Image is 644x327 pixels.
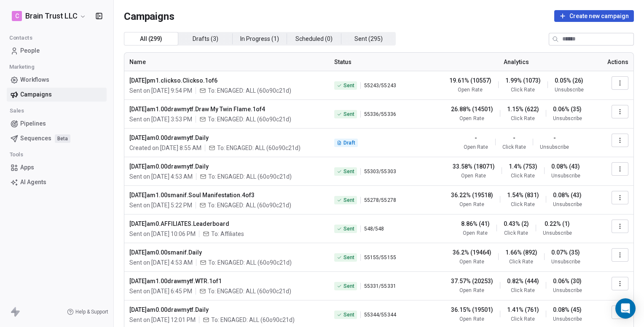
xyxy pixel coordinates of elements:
span: [DATE]am0.00drawmytf.Daily [129,162,324,171]
span: Open Rate [459,115,484,122]
span: To: ENGAGED: ALL (60o90c21d) [208,287,291,295]
span: 1.54% (831) [507,191,539,199]
a: Campaigns [7,88,107,102]
span: 33.58% (18071) [453,162,495,171]
span: 0.06% (35) [553,105,582,113]
span: Draft [343,139,355,146]
span: Sent [343,111,354,118]
span: C [15,12,19,20]
span: [DATE]am0.00drawmytf.Daily [129,134,324,142]
span: 55336 / 55336 [364,111,396,118]
span: Pipelines [20,119,46,128]
span: To: ENGAGED: ALL (60o90c21d) [217,144,301,152]
span: 55344 / 55344 [364,311,396,318]
span: 0.08% (45) [553,306,582,314]
span: Unsubscribe [540,144,569,150]
a: SequencesBeta [7,131,107,145]
span: 0.06% (30) [553,277,582,285]
span: Open Rate [459,287,484,294]
span: Click Rate [509,258,533,265]
span: Sent on [DATE] 4:53 AM [129,258,193,267]
span: Click Rate [511,172,534,179]
span: [DATE]am1.00drawmytf.WTR.1of1 [129,277,324,285]
span: Open Rate [464,144,488,150]
span: Unsubscribe [555,86,584,93]
span: To: Affiliates [211,230,244,238]
span: [DATE]pm1.clickso.Clickso.1of6 [129,76,324,85]
span: Sent ( 295 ) [354,35,383,43]
span: Sent on [DATE] 5:22 PM [129,201,192,209]
span: Sent [343,283,354,289]
span: Created on [DATE] 8:55 AM [129,144,201,152]
span: Sent [343,225,354,232]
button: CBrain Trust LLC [10,9,88,23]
span: Unsubscribe [553,316,582,322]
span: Drafts ( 3 ) [193,35,218,43]
span: Sent [343,82,354,89]
span: Click Rate [511,316,534,322]
span: 1.66% (892) [505,248,537,257]
span: 0.08% (43) [551,162,580,171]
span: Click Rate [504,230,528,236]
span: Sent on [DATE] 9:54 PM [129,86,192,95]
span: 0.43% (2) [504,220,529,228]
span: 37.57% (20253) [451,277,493,285]
span: Click Rate [511,287,534,294]
span: Sent on [DATE] 12:01 PM [129,316,196,324]
span: Click Rate [502,144,526,150]
span: Open Rate [459,201,484,208]
th: Name [124,53,329,71]
span: Beta [55,134,70,143]
span: Brain Trust LLC [25,11,78,21]
span: Sent [343,311,354,318]
span: Unsubscribe [553,115,582,122]
span: To: ENGAGED: ALL (60o90c21d) [208,172,292,181]
span: In Progress ( 1 ) [240,35,279,43]
span: Click Rate [511,86,534,93]
span: Sent [343,197,354,204]
span: 55331 / 55331 [364,283,396,289]
span: Unsubscribe [551,172,580,179]
span: 1.99% (1073) [505,76,541,85]
span: 55243 / 55243 [364,82,396,89]
span: 1.4% (753) [509,162,537,171]
span: Scheduled ( 0 ) [295,35,333,43]
span: Click Rate [511,115,534,122]
span: To: ENGAGED: ALL (60o90c21d) [208,201,291,209]
span: Tools [6,148,27,161]
button: Create new campaign [554,10,634,22]
span: AI Agents [20,178,46,187]
a: People [7,44,107,58]
span: - [475,134,477,142]
span: [DATE]am1.00drawmytf.Draw My Twin Flame.1of4 [129,105,324,113]
span: 1.15% (622) [507,105,539,113]
th: Analytics [435,53,598,71]
span: Click Rate [511,201,534,208]
span: Contacts [5,32,36,44]
span: Sent [343,168,354,175]
span: [DATE]am0.AFFILIATES.Leaderboard [129,220,324,228]
span: Marketing [5,61,38,73]
th: Status [329,53,435,71]
span: 0.22% (1) [545,220,570,228]
span: Help & Support [75,308,108,315]
span: Campaigns [20,90,52,99]
span: 55278 / 55278 [364,197,396,204]
span: Open Rate [459,316,484,322]
span: Unsubscribe [543,230,572,236]
span: Campaigns [124,10,174,22]
span: Sent on [DATE] 10:06 PM [129,230,196,238]
span: Open Rate [458,86,482,93]
span: Sent on [DATE] 6:45 PM [129,287,192,295]
span: Apps [20,163,34,172]
span: Sent [343,254,354,261]
th: Actions [598,53,633,71]
span: 0.82% (444) [507,277,539,285]
a: AI Agents [7,175,107,189]
span: Workflows [20,75,49,84]
span: 0.08% (43) [553,191,582,199]
span: Sequences [20,134,51,143]
span: 36.2% (19464) [453,248,491,257]
span: Open Rate [461,172,486,179]
a: Pipelines [7,117,107,131]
